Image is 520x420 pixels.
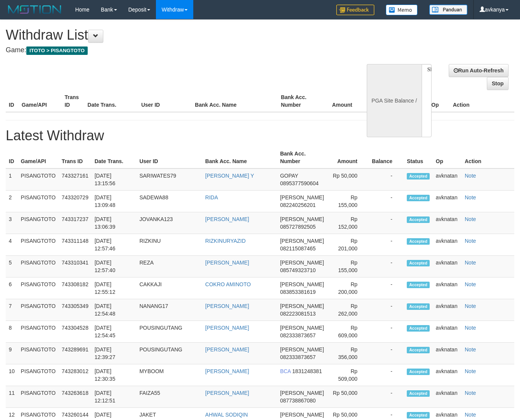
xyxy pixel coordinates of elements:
[386,5,418,15] img: Button%20Memo.svg
[407,325,430,332] span: Accepted
[136,321,202,343] td: POUSINGUTANG
[433,386,462,408] td: avknatan
[327,321,369,343] td: Rp 609,000
[280,173,298,179] span: GOPAY
[280,325,324,331] span: [PERSON_NAME]
[465,346,476,353] a: Note
[205,325,249,331] a: [PERSON_NAME]
[280,281,324,287] span: [PERSON_NAME]
[280,368,291,374] span: BCA
[136,234,202,256] td: RIZKINU
[280,245,316,252] span: 082115087465
[407,412,430,418] span: Accepted
[280,332,316,338] span: 082333873657
[59,212,91,234] td: 743317237
[433,256,462,277] td: avknatan
[369,234,404,256] td: -
[91,168,136,191] td: [DATE] 13:15:56
[205,303,249,309] a: [PERSON_NAME]
[91,364,136,386] td: [DATE] 12:30:35
[136,168,202,191] td: SARIWATES79
[205,346,249,353] a: [PERSON_NAME]
[136,386,202,408] td: FAIZA55
[91,191,136,212] td: [DATE] 13:09:48
[136,364,202,386] td: MYBOOM
[205,216,249,222] a: [PERSON_NAME]
[407,282,430,288] span: Accepted
[205,412,248,418] a: AHWAL SODIQIN
[465,281,476,287] a: Note
[205,173,254,179] a: [PERSON_NAME] Y
[6,46,339,54] h4: Game:
[6,168,18,191] td: 1
[327,277,369,299] td: Rp 200,000
[59,191,91,212] td: 743320729
[205,281,251,287] a: COKRO AMINOTO
[6,4,64,15] img: MOTION_logo.png
[18,212,59,234] td: PISANGTOTO
[18,299,59,321] td: PISANGTOTO
[280,289,316,295] span: 083853381619
[433,147,462,168] th: Op
[433,234,462,256] td: avknatan
[6,234,18,256] td: 4
[280,412,324,418] span: [PERSON_NAME]
[449,64,509,77] a: Run Auto-Refresh
[465,194,476,200] a: Note
[18,386,59,408] td: PISANGTOTO
[327,191,369,212] td: Rp 155,000
[407,369,430,375] span: Accepted
[407,303,430,310] span: Accepted
[91,147,136,168] th: Date Trans.
[136,343,202,364] td: POUSINGUTANG
[292,368,322,374] span: 1831248381
[327,364,369,386] td: Rp 509,000
[462,147,514,168] th: Action
[280,260,324,266] span: [PERSON_NAME]
[369,256,404,277] td: -
[465,368,476,374] a: Note
[433,212,462,234] td: avknatan
[369,386,404,408] td: -
[280,311,316,317] span: 082223081513
[327,386,369,408] td: Rp 50,000
[59,277,91,299] td: 743308182
[136,299,202,321] td: NANANG17
[487,77,509,90] a: Stop
[136,256,202,277] td: REZA
[205,238,246,244] a: RIZKINURYAZID
[280,238,324,244] span: [PERSON_NAME]
[407,260,430,266] span: Accepted
[277,147,328,168] th: Bank Acc. Number
[18,277,59,299] td: PISANGTOTO
[280,202,316,208] span: 082240256201
[59,168,91,191] td: 743327161
[6,256,18,277] td: 5
[136,191,202,212] td: SADEWA88
[450,90,514,112] th: Action
[18,234,59,256] td: PISANGTOTO
[6,343,18,364] td: 9
[433,191,462,212] td: avknatan
[327,234,369,256] td: Rp 201,000
[18,343,59,364] td: PISANGTOTO
[367,64,422,137] div: PGA Site Balance /
[407,347,430,353] span: Accepted
[327,147,369,168] th: Amount
[91,277,136,299] td: [DATE] 12:55:12
[205,260,249,266] a: [PERSON_NAME]
[91,386,136,408] td: [DATE] 12:12:51
[18,321,59,343] td: PISANGTOTO
[433,364,462,386] td: avknatan
[91,234,136,256] td: [DATE] 12:57:46
[280,398,316,404] span: 087738867080
[19,90,62,112] th: Game/API
[26,46,88,55] span: ITOTO > PISANGTOTO
[280,354,316,360] span: 082333873657
[465,238,476,244] a: Note
[465,216,476,222] a: Note
[6,27,339,43] h1: Withdraw List
[6,386,18,408] td: 11
[6,364,18,386] td: 10
[91,212,136,234] td: [DATE] 13:06:39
